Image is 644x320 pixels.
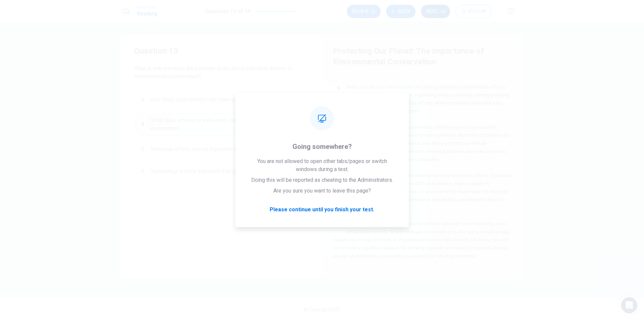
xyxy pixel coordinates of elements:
span: Many schools and communities are getting involved in conservation efforts. This might include act... [333,84,509,114]
span: Level Test [137,5,157,10]
button: DTechnology is more important than people in conservation. [134,163,309,180]
span: Education plays a key role in conservation. When people understand the importance of protecting t... [333,124,510,162]
button: AOnly large organizations can make a difference. [134,91,309,108]
div: D [137,166,148,177]
h4: Protecting Our Planet: The Importance of Environmental Conservation [333,46,511,67]
button: Review [347,5,381,18]
h1: Question 13 of 14 [206,7,251,15]
div: 6 [333,83,344,94]
div: 7 [333,123,344,134]
div: 8 [333,171,344,182]
div: A [137,94,148,105]
span: Technology is more important than people in conservation. [151,167,287,175]
div: 9 [333,220,344,230]
button: CIndividual efforts are not important without government support. [134,141,309,158]
button: Next [421,5,450,18]
button: BSmall daily actions by individuals can contribute to protecting the environment. [134,113,309,136]
button: Back [386,5,416,18]
span: Only large organizations can make a difference. [151,96,262,104]
span: Small daily actions by individuals can contribute to protecting the environment. [151,116,306,132]
h1: Reading [137,10,157,18]
span: © Copyright 2025 [304,307,340,312]
span: 00:01:44 [468,9,486,14]
h4: Question 13 [134,46,309,56]
span: While the challenges facing our environment can seem overwhelming, every small action counts. Sim... [333,221,511,259]
span: Technology is also playing an increasing role in conservation efforts. Scientists use advanced to... [333,173,512,210]
div: Open Intercom Messenger [621,297,637,313]
span: What is one message the passage gives about individual actions in environmental conservation? [134,64,309,81]
div: C [137,144,148,155]
span: Individual efforts are not important without government support. [151,145,300,153]
button: 00:01:44 [455,5,492,18]
div: B [137,119,148,130]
